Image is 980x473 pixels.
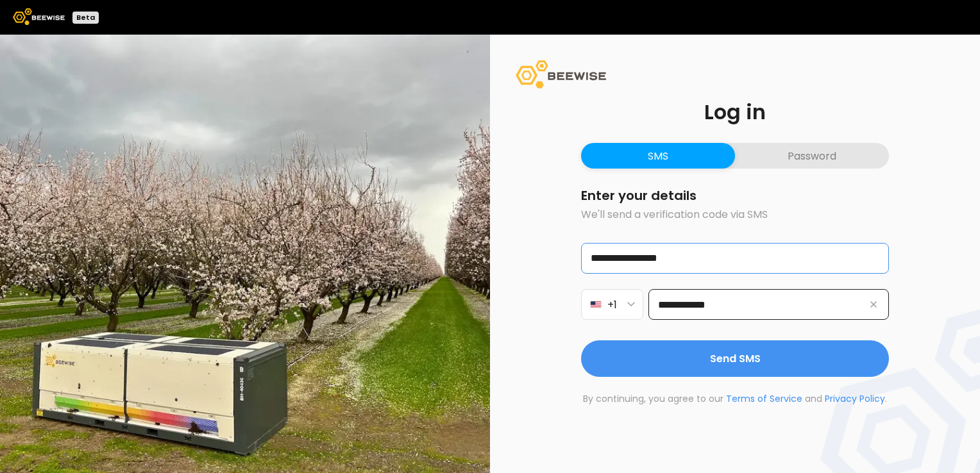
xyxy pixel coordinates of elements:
[710,351,761,367] span: Send SMS
[581,189,889,202] h2: Enter your details
[726,392,802,405] a: Terms of Service
[13,8,65,25] img: Beewise logo
[581,207,889,222] p: We'll send a verification code via SMS
[72,12,99,24] div: Beta
[581,289,643,320] button: +1
[581,102,889,122] h1: Log in
[581,340,889,377] button: Send SMS
[581,392,889,406] p: By continuing, you agree to our and .
[825,392,885,405] a: Privacy Policy
[866,297,881,312] button: Clear phone number
[581,143,735,169] button: SMS
[735,143,889,169] button: Password
[607,297,617,313] span: +1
